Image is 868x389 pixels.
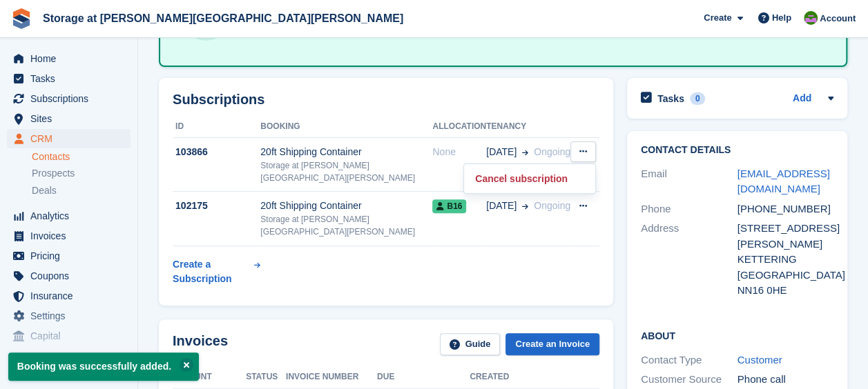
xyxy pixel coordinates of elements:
[534,200,570,211] span: Ongoing
[173,145,260,159] div: 103866
[737,252,834,268] div: KETTERING
[7,286,131,306] a: menu
[737,168,830,195] a: [EMAIL_ADDRESS][DOMAIN_NAME]
[804,11,818,25] img: Mark Spendlove
[260,213,432,238] div: Storage at [PERSON_NAME][GEOGRAPHIC_DATA][PERSON_NAME]
[7,306,131,326] a: menu
[440,333,501,356] a: Guide
[173,257,251,286] div: Create a Subscription
[173,366,246,388] th: Amount
[7,49,131,68] a: menu
[30,129,113,148] span: CRM
[30,226,113,246] span: Invoices
[7,109,131,128] a: menu
[173,252,260,292] a: Create a Subscription
[737,201,834,217] div: [PHONE_NUMBER]
[737,268,834,283] div: [GEOGRAPHIC_DATA]
[505,333,599,356] a: Create an Invoice
[30,246,113,266] span: Pricing
[7,326,131,346] a: menu
[260,199,432,213] div: 20ft Shipping Container
[286,366,377,388] th: Invoice number
[486,145,517,159] span: [DATE]
[173,92,599,108] h2: Subscriptions
[7,206,131,226] a: menu
[7,266,131,286] a: menu
[641,145,833,156] h2: Contact Details
[37,7,409,30] a: Storage at [PERSON_NAME][GEOGRAPHIC_DATA][PERSON_NAME]
[432,116,486,138] th: Allocation
[30,89,113,108] span: Subscriptions
[772,11,791,25] span: Help
[7,129,131,148] a: menu
[470,366,563,388] th: Created
[11,8,32,29] img: stora-icon-8386f47178a22dfd0bd8f6a31ec36ba5ce8667c1dd55bd0f319d3a0aa187defe.svg
[470,170,590,188] p: Cancel subscription
[173,116,260,138] th: ID
[534,146,570,157] span: Ongoing
[260,145,432,159] div: 20ft Shipping Container
[704,11,731,25] span: Create
[30,326,113,346] span: Capital
[690,92,706,105] div: 0
[737,372,834,388] div: Phone call
[32,150,131,163] a: Contacts
[30,69,113,88] span: Tasks
[32,166,131,181] a: Prospects
[30,49,113,68] span: Home
[737,354,782,366] a: Customer
[432,199,466,213] span: B16
[793,91,811,107] a: Add
[30,206,113,226] span: Analytics
[7,89,131,108] a: menu
[7,69,131,88] a: menu
[641,352,737,368] div: Contact Type
[260,116,432,138] th: Booking
[641,372,737,388] div: Customer Source
[820,12,856,26] span: Account
[173,199,260,213] div: 102175
[260,159,432,184] div: Storage at [PERSON_NAME][GEOGRAPHIC_DATA][PERSON_NAME]
[486,199,517,213] span: [DATE]
[737,283,834,299] div: NN16 0HE
[30,109,113,128] span: Sites
[32,184,57,197] span: Deals
[32,183,131,198] a: Deals
[737,221,834,252] div: [STREET_ADDRESS][PERSON_NAME]
[173,333,228,356] h2: Invoices
[641,201,737,217] div: Phone
[432,145,486,159] div: None
[657,92,684,105] h2: Tasks
[641,328,833,342] h2: About
[377,366,470,388] th: Due
[8,352,199,381] p: Booking was successfully added.
[7,246,131,266] a: menu
[30,306,113,326] span: Settings
[246,366,286,388] th: Status
[30,286,113,306] span: Insurance
[32,167,75,180] span: Prospects
[7,226,131,246] a: menu
[641,221,737,299] div: Address
[641,166,737,197] div: Email
[30,266,113,286] span: Coupons
[486,116,570,138] th: Tenancy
